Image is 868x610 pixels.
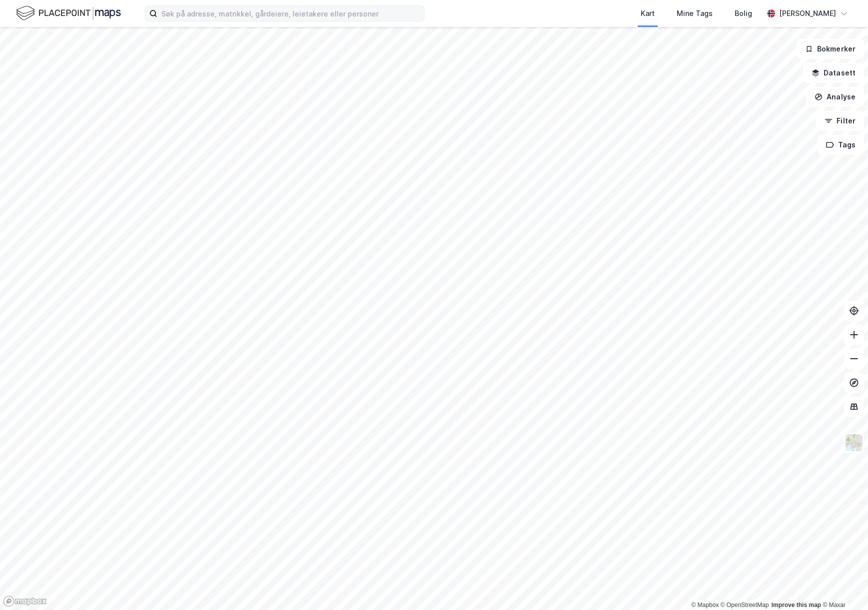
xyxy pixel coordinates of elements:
[818,562,868,610] div: Kontrollprogram for chat
[691,602,719,609] a: Mapbox
[779,7,836,19] div: [PERSON_NAME]
[677,7,713,19] div: Mine Tags
[816,111,864,131] button: Filter
[803,63,864,83] button: Datasett
[641,7,655,19] div: Kart
[157,6,424,21] input: Søk på adresse, matrikkel, gårdeiere, leietakere eller personer
[845,433,864,452] img: Z
[16,4,121,22] img: logo.f888ab2527a4732fd821a326f86c7f29.svg
[818,135,864,155] button: Tags
[772,602,821,609] a: Improve this map
[797,39,864,59] button: Bokmerker
[721,602,769,609] a: OpenStreetMap
[735,7,752,19] div: Bolig
[3,596,47,607] a: Mapbox homepage
[818,562,868,610] iframe: Chat Widget
[806,87,864,107] button: Analyse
